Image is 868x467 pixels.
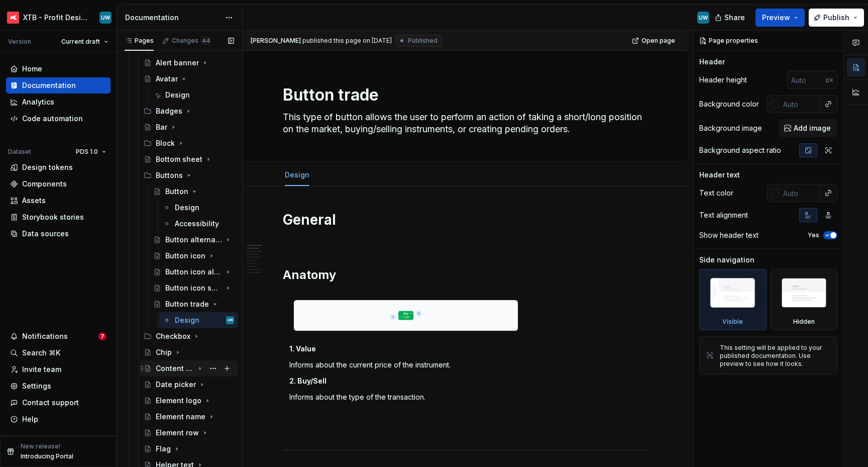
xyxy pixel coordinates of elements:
[826,76,833,84] p: px
[720,344,831,368] div: This setting will be applied to your published documentation. Use preview to see how it looks.
[165,90,190,100] div: Design
[294,300,518,331] img: e73ec1c7-aed8-41fc-9634-daeabbbfc324.png
[6,193,111,209] a: Assets
[175,203,199,213] div: Design
[22,331,68,341] div: Notifications
[699,170,740,180] div: Header text
[149,280,238,296] a: Button icon special
[289,377,327,385] strong: 2. Buy/Sell
[125,13,220,23] div: Documentation
[794,123,831,133] span: Add image
[6,94,111,110] a: Analytics
[2,7,115,28] button: XTB - Profit Design SystemUW
[823,13,849,23] span: Publish
[724,13,745,23] span: Share
[22,212,84,222] div: Storybook stories
[22,348,60,358] div: Search ⌘K
[22,97,54,107] div: Analytics
[156,154,202,164] div: Bottom sheet
[793,318,815,326] div: Hidden
[21,442,60,450] p: New release!
[6,411,111,427] button: Help
[140,377,238,393] a: Date picker
[808,231,819,239] label: Yes
[149,248,238,264] a: Button icon
[699,210,748,220] div: Text alignment
[22,162,73,172] div: Design tokens
[289,360,655,370] p: Informs about the current price of the instrument.
[159,312,238,328] a: DesignUW
[156,331,190,341] div: Checkbox
[6,61,111,77] a: Home
[289,344,316,353] strong: 1. Value
[140,360,238,377] a: Content notification
[165,299,209,309] div: Button trade
[149,296,238,312] a: Button trade
[149,232,238,248] a: Button alternative
[281,83,645,107] textarea: Button trade
[156,122,167,132] div: Bar
[71,145,111,159] button: PDS 1.0
[140,103,238,119] div: Badges
[140,425,238,441] a: Element row
[125,37,154,45] div: Pages
[156,74,178,84] div: Avatar
[57,35,113,49] button: Current draft
[156,58,199,68] div: Alert banner
[283,267,647,283] h2: Anatomy
[140,167,238,183] div: Buttons
[755,9,805,27] button: Preview
[6,176,111,192] a: Components
[6,209,111,225] a: Storybook stories
[140,55,238,71] a: Alert banner
[762,13,790,23] span: Preview
[629,34,680,48] a: Open page
[8,148,31,156] div: Dataset
[22,114,83,124] div: Code automation
[149,87,238,103] a: Design
[61,38,100,46] span: Current draft
[22,229,69,239] div: Data sources
[200,37,211,45] span: 44
[699,99,759,109] div: Background color
[8,38,31,46] div: Version
[699,188,733,198] div: Text color
[779,119,837,137] button: Add image
[408,37,438,45] span: Published
[140,441,238,457] a: Flag
[6,159,111,175] a: Design tokens
[22,179,67,189] div: Components
[6,345,111,361] button: Search ⌘K
[140,328,238,344] div: Checkbox
[722,318,743,326] div: Visible
[6,77,111,94] a: Documentation
[6,328,111,344] button: Notifications7
[6,111,111,127] a: Code automation
[165,251,205,261] div: Button icon
[165,283,222,293] div: Button icon special
[699,255,754,265] div: Side navigation
[149,264,238,280] a: Button icon alternative
[710,9,751,27] button: Share
[159,200,238,216] a: Design
[98,332,106,340] span: 7
[6,395,111,411] button: Contact support
[156,380,196,390] div: Date picker
[101,14,110,22] div: UW
[699,14,708,22] div: UW
[302,37,392,45] div: published this page on [DATE]
[140,393,238,409] a: Element logo
[281,164,313,185] div: Design
[156,396,201,406] div: Element logo
[22,398,79,408] div: Contact support
[228,315,233,325] div: UW
[699,230,758,240] div: Show header text
[6,378,111,394] a: Settings
[289,392,655,402] p: Informs about the type of the transaction.
[7,12,19,24] img: 69bde2f7-25a0-4577-ad58-aa8b0b39a544.png
[6,226,111,242] a: Data sources
[165,267,222,277] div: Button icon alternative
[140,71,238,87] a: Avatar
[283,211,647,229] h1: General
[251,37,301,45] span: [PERSON_NAME]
